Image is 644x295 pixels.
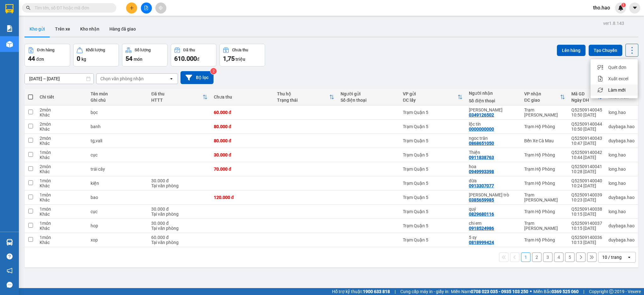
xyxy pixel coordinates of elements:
[571,107,602,112] div: Q52509140045
[180,71,214,84] button: Bộ lọc
[571,192,602,197] div: Q52509140039
[151,221,208,226] div: 30.000 đ
[151,207,208,212] div: 30.000 đ
[148,89,211,105] th: Toggle SortBy
[403,209,463,214] div: Trạm Quận 5
[91,167,145,172] div: trái cây
[73,44,119,66] button: Khối lượng0kg
[158,6,163,10] span: aim
[568,89,605,105] th: Toggle SortBy
[524,181,565,186] div: Trạm Hộ Phòng
[274,89,337,105] th: Toggle SortBy
[7,268,13,274] span: notification
[608,167,635,172] div: long.hao
[521,89,568,105] th: Toggle SortBy
[403,138,463,143] div: Trạm Quận 5
[395,288,396,295] span: |
[25,44,70,66] button: Đơn hàng44đơn
[40,164,84,169] div: 2 món
[608,124,635,129] div: duybaga.hao
[91,181,145,186] div: kiện
[40,221,84,226] div: 1 món
[236,57,245,62] span: triệu
[40,150,84,155] div: 1 món
[524,237,565,242] div: Trạm Hộ Phòng
[219,44,265,66] button: Chưa thu1,75 triệu
[451,288,528,295] span: Miền Nam
[400,89,466,105] th: Toggle SortBy
[469,164,518,169] div: hoa
[403,91,458,96] div: VP gửi
[524,152,565,157] div: Trạm Hộ Phòng
[603,20,624,27] div: ver 1.8.143
[608,181,635,186] div: long.hao
[155,3,166,14] button: aim
[36,57,44,62] span: đơn
[40,235,84,240] div: 1 món
[608,76,628,82] span: Xuất excel
[214,124,271,129] div: 80.000 đ
[521,252,530,262] button: 1
[469,212,494,217] div: 0829680116
[40,192,84,197] div: 1 món
[403,98,458,103] div: ĐC lấy
[141,3,152,14] button: file-add
[40,178,84,183] div: 1 món
[25,74,93,84] input: Select a date range.
[134,57,142,62] span: món
[40,107,84,112] div: 2 món
[5,4,14,14] img: logo-vxr
[210,68,217,74] sup: 2
[571,235,602,240] div: Q52509140036
[35,4,109,11] input: Tìm tên, số ĐT hoặc mã đơn
[608,223,635,228] div: duybaga.hao
[40,136,84,141] div: 2 món
[571,212,602,217] div: 10:15 [DATE]
[609,289,613,294] span: copyright
[25,21,50,37] button: Kho gửi
[608,195,635,200] div: duybaga.hao
[151,91,203,96] div: Đã thu
[469,112,494,117] div: 0349126502
[571,178,602,183] div: Q52509140040
[524,107,565,117] div: Trạm [PERSON_NAME]
[469,155,494,160] div: 0911838763
[571,221,602,226] div: Q52509140037
[571,169,602,174] div: 10:28 [DATE]
[151,226,208,231] div: Tại văn phòng
[144,6,148,10] span: file-add
[571,164,602,169] div: Q52509140041
[40,226,84,231] div: Khác
[91,91,145,96] div: Tên món
[543,252,552,262] button: 3
[214,94,271,99] div: Chưa thu
[469,98,518,103] div: Số điện thoại
[91,110,145,115] div: bọc
[214,138,271,143] div: 80.000 đ
[469,122,518,127] div: lộc tín
[277,98,329,103] div: Trạng thái
[214,110,271,115] div: 60.000 đ
[151,98,203,103] div: HTTT
[469,178,518,183] div: dừa
[469,226,494,231] div: 0918524986
[40,122,84,127] div: 2 món
[174,55,197,62] span: 610.000
[214,195,271,200] div: 120.000 đ
[524,91,560,96] div: VP nhận
[552,289,579,294] strong: 0369 525 060
[86,48,105,52] div: Khối lượng
[469,150,518,155] div: Thiện
[571,226,602,231] div: 10:15 [DATE]
[532,252,541,262] button: 2
[135,48,151,52] div: Số lượng
[571,240,602,245] div: 10:13 [DATE]
[169,76,174,81] svg: open
[533,288,579,295] span: Miền Bắc
[125,55,132,62] span: 54
[403,195,463,200] div: Trạm Quận 5
[341,91,397,96] div: Người gửi
[130,6,134,10] span: plus
[524,124,565,129] div: Trạm Hộ Phòng
[524,167,565,172] div: Trạm Hộ Phòng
